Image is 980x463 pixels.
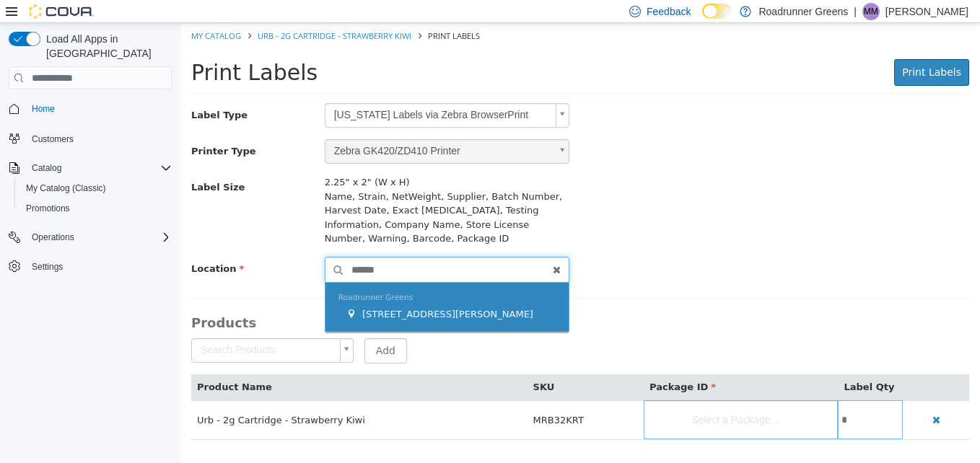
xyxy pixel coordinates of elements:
[26,131,79,148] a: Customers
[11,240,64,251] span: Location
[145,117,369,140] span: Zebra GK420/ZD410 Printer
[854,3,857,20] p: |
[144,167,389,223] div: Name, Strain, NetWeight, Supplier, Batch Number, Harvest Date, Exact [MEDICAL_DATA], Testing Info...
[26,129,172,147] span: Customers
[20,180,112,197] a: My Catalog (Classic)
[144,80,389,105] a: [US_STATE] Labels via Zebra BrowserPrint
[3,98,178,119] button: Home
[714,36,789,63] button: Print Labels
[11,87,67,97] span: Label Type
[347,377,463,416] td: MRB32KRT
[758,3,848,20] p: Roadrunner Greens
[3,128,178,149] button: Customers
[3,256,178,277] button: Settings
[3,227,178,247] button: Operations
[657,351,722,377] th: Label Qty
[26,182,106,194] span: My Catalog (Classic)
[20,180,172,197] span: My Catalog (Classic)
[11,377,347,416] td: Urb - 2g Cartridge - Strawberry Kiwi
[32,231,74,243] span: Operations
[14,178,178,198] button: My Catalog (Classic)
[20,200,172,217] span: Promotions
[26,159,67,177] button: Catalog
[347,351,463,377] th: SKU
[40,32,172,61] span: Load All Apps in [GEOGRAPHIC_DATA]
[26,229,172,246] span: Operations
[26,229,80,246] button: Operations
[77,7,231,18] a: Urb - 2g Cartridge - Strawberry Kiwi
[647,4,691,19] span: Feedback
[9,92,172,314] nav: Complex example
[32,103,55,115] span: Home
[11,291,789,308] h3: Products
[32,162,61,174] span: Catalog
[702,19,703,19] span: Dark Mode
[469,358,535,369] span: Package ID
[158,270,233,279] span: Roadrunner Greens
[20,200,76,217] a: Promotions
[32,261,63,273] span: Settings
[26,100,172,118] span: Home
[463,378,658,416] a: Select a Package...
[184,315,227,340] button: Add
[26,258,69,275] a: Settings
[862,3,880,20] div: Meghan Morey
[11,159,64,169] span: Label Size
[885,3,968,20] p: [PERSON_NAME]
[144,152,389,167] div: 2.25" x 2" (W x H)
[11,351,347,377] th: Product Name
[11,315,173,340] a: Search Products
[11,7,61,18] a: My Catalog
[182,286,353,296] span: [STREET_ADDRESS][PERSON_NAME]
[864,3,878,20] span: MM
[26,100,61,118] a: Home
[702,4,732,19] input: Dark Mode
[32,133,74,145] span: Customers
[11,123,76,133] span: Printer Type
[145,81,369,104] span: [US_STATE] Labels via Zebra BrowserPrint
[29,4,94,19] img: Cova
[11,37,137,62] span: Print Labels
[26,257,172,275] span: Settings
[3,158,178,178] button: Catalog
[26,159,172,177] span: Catalog
[248,7,299,18] span: Print Labels
[722,43,781,55] span: Print Labels
[14,198,178,219] button: Promotions
[12,316,154,339] span: Search Products
[144,116,389,141] a: Zebra GK420/ZD410 Printer
[26,203,70,214] span: Promotions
